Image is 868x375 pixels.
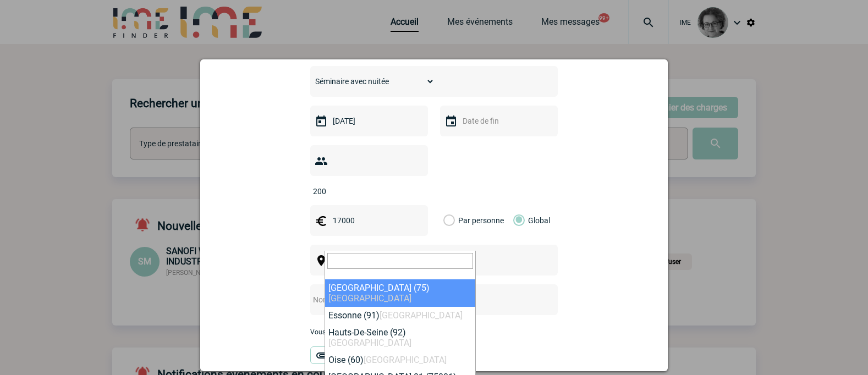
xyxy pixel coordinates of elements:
[380,310,463,321] span: [GEOGRAPHIC_DATA]
[443,205,455,236] label: Par personne
[325,307,475,324] li: Essonne (91)
[310,328,558,336] p: Vous pouvez ajouter une pièce jointe à votre demande
[513,205,520,236] label: Global
[310,184,414,198] input: Nombre de participants
[330,213,406,228] input: Budget HT
[325,324,475,351] li: Hauts-De-Seine (92)
[310,293,529,307] input: Nom de l'événement
[328,293,411,304] span: [GEOGRAPHIC_DATA]
[330,114,406,128] input: Date de début
[328,338,411,348] span: [GEOGRAPHIC_DATA]
[460,114,536,128] input: Date de fin
[325,279,475,307] li: [GEOGRAPHIC_DATA] (75)
[325,351,475,368] li: Oise (60)
[364,355,447,365] span: [GEOGRAPHIC_DATA]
